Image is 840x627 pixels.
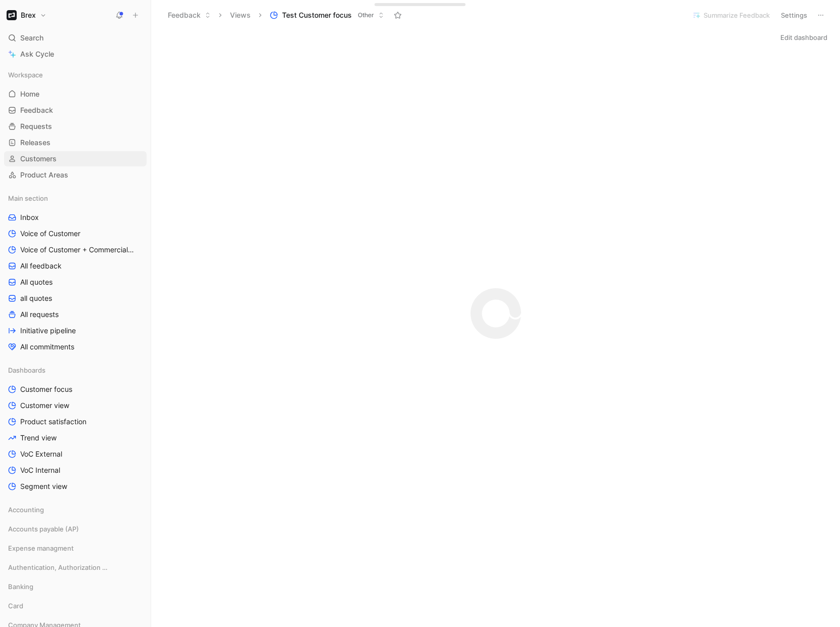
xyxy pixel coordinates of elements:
span: Initiative pipeline [20,326,76,336]
span: Other [358,10,374,20]
div: Expense managment [4,541,147,556]
span: Dashboards [8,365,45,375]
div: Banking [4,579,147,594]
span: Accounts payable (AP) [8,524,79,534]
button: Views [225,8,255,23]
div: Accounting [4,502,147,517]
a: All commitments [4,339,147,354]
a: Segment view [4,479,147,494]
div: Card [4,598,147,613]
span: Test Customer focus [282,10,352,20]
div: Accounts payable (AP) [4,521,147,536]
a: Customer view [4,398,147,413]
a: Releases [4,135,147,150]
span: Authentication, Authorization & Auditing [8,562,109,572]
span: Product satisfaction [20,417,86,427]
span: Product Areas [20,170,68,180]
span: Feedback [20,105,53,115]
div: Accounting [4,502,147,520]
span: Customers [20,154,57,164]
h1: Brex [21,11,36,20]
span: Home [20,89,39,99]
span: Accounting [8,505,44,515]
span: Ask Cycle [20,48,54,60]
a: Feedback [4,103,147,118]
a: Ask Cycle [4,47,147,62]
span: Workspace [8,70,43,80]
div: Main sectionInboxVoice of CustomerVoice of Customer + Commercial NRR FeedbackAll feedbackAll quot... [4,191,147,354]
span: All commitments [20,342,74,352]
div: Card [4,598,147,616]
a: Trend view [4,430,147,445]
button: BrexBrex [4,8,49,22]
span: All quotes [20,277,53,287]
a: All quotes [4,275,147,290]
a: Voice of Customer + Commercial NRR Feedback [4,242,147,257]
span: Inbox [20,212,39,222]
span: Main section [8,193,48,203]
a: VoC Internal [4,463,147,478]
span: Requests [20,121,52,131]
a: Voice of Customer [4,226,147,241]
span: Customer view [20,400,69,411]
span: All requests [20,309,59,320]
span: Search [20,32,43,44]
a: Customers [4,151,147,166]
button: Edit dashboard [776,30,832,44]
div: Authentication, Authorization & Auditing [4,560,147,578]
span: Voice of Customer + Commercial NRR Feedback [20,245,135,255]
div: Accounts payable (AP) [4,521,147,540]
span: Trend view [20,433,57,443]
span: Segment view [20,481,67,491]
button: Settings [776,8,812,22]
div: Search [4,30,147,46]
div: Banking [4,579,147,597]
span: Expense managment [8,543,74,553]
button: Feedback [163,8,215,23]
span: Banking [8,581,33,592]
a: Home [4,86,147,102]
span: Voice of Customer [20,229,80,239]
div: Dashboards [4,363,147,378]
div: Expense managment [4,541,147,559]
span: VoC Internal [20,465,60,475]
a: All feedback [4,258,147,274]
span: all quotes [20,293,52,303]
a: Inbox [4,210,147,225]
a: VoC External [4,446,147,462]
span: Customer focus [20,384,72,394]
span: Card [8,601,23,611]
button: Summarize Feedback [688,8,774,22]
img: Brex [7,10,17,20]
a: Requests [4,119,147,134]
div: Workspace [4,67,147,82]
button: Test Customer focusOther [265,8,389,23]
a: All requests [4,307,147,322]
div: Main section [4,191,147,206]
div: DashboardsCustomer focusCustomer viewProduct satisfactionTrend viewVoC ExternalVoC InternalSegmen... [4,363,147,494]
a: Product satisfaction [4,414,147,429]
a: Product Areas [4,167,147,183]
span: All feedback [20,261,62,271]
span: VoC External [20,449,62,459]
a: all quotes [4,291,147,306]
span: Releases [20,138,51,148]
div: Authentication, Authorization & Auditing [4,560,147,575]
a: Initiative pipeline [4,323,147,338]
a: Customer focus [4,382,147,397]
